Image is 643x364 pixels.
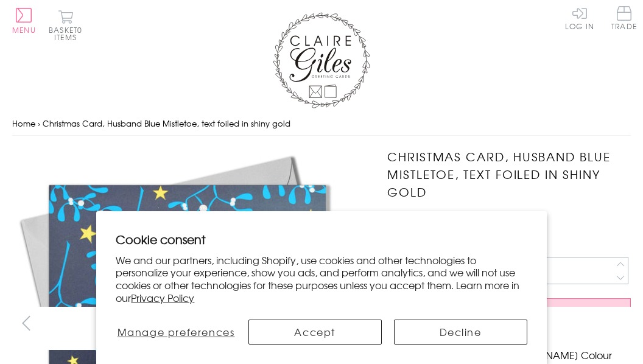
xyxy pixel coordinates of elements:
a: Privacy Policy [131,290,194,305]
a: Trade [611,6,637,32]
button: Manage preferences [116,320,236,345]
button: Menu [12,8,36,33]
h2: Cookie consent [116,231,527,248]
span: Trade [611,6,637,30]
span: 0 items [54,24,82,43]
p: We and our partners, including Shopify, use cookies and other technologies to personalize your ex... [116,254,527,304]
a: Home [12,117,35,129]
button: Accept [248,320,382,345]
span: Menu [12,24,36,35]
nav: breadcrumbs [12,111,631,136]
button: Basket0 items [49,10,82,41]
img: Claire Giles Greetings Cards [273,12,370,108]
button: prev [12,309,40,337]
button: Decline [394,320,527,345]
span: Manage preferences [118,324,235,339]
h1: Christmas Card, Husband Blue Mistletoe, text foiled in shiny gold [387,148,631,200]
a: Log In [565,6,594,30]
span: Christmas Card, Husband Blue Mistletoe, text foiled in shiny gold [43,117,290,129]
span: › [38,117,40,129]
